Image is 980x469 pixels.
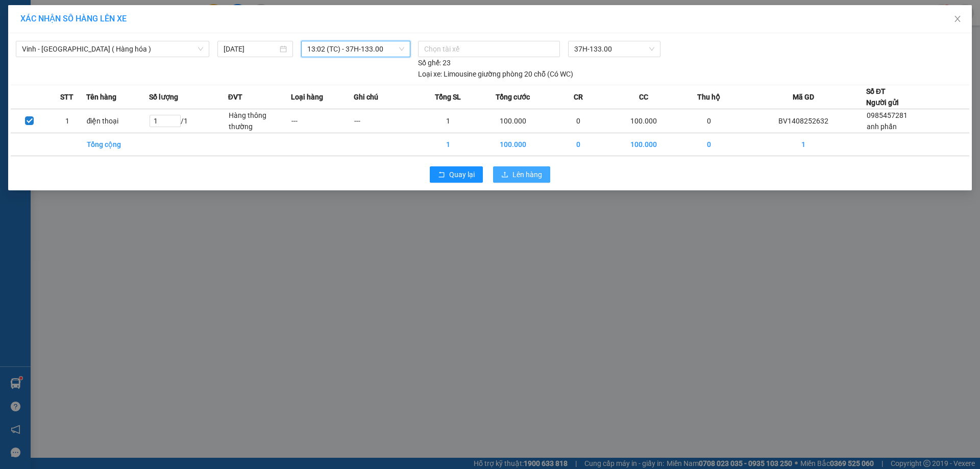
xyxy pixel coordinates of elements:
[678,109,741,133] td: 0
[5,47,24,97] img: logo
[639,91,648,103] span: CC
[512,169,542,180] span: Lên hàng
[86,133,149,156] td: Tổng cộng
[430,166,483,183] button: rollbackQuay lại
[86,109,149,133] td: điện thoại
[867,122,897,131] span: anh phấn
[354,109,416,133] td: ---
[60,91,73,103] span: STT
[20,14,127,23] span: XÁC NHẬN SỐ HÀNG LÊN XE
[291,109,354,133] td: ---
[22,41,203,57] span: Vinh - Hà Nội ( Hàng hóa )
[741,109,866,133] td: BV1408252632
[418,68,573,80] div: Limousine giường phòng 20 chỗ (Có WC)
[953,15,962,23] span: close
[418,68,442,80] span: Loại xe:
[228,109,291,133] td: Hàng thông thường
[26,43,108,70] span: [GEOGRAPHIC_DATA], [GEOGRAPHIC_DATA] ↔ [GEOGRAPHIC_DATA]
[793,91,814,103] span: Mã GD
[574,41,654,57] span: 37H-133.00
[479,109,547,133] td: 100.000
[149,109,228,133] td: / 1
[291,91,323,103] span: Loại hàng
[741,133,866,156] td: 1
[435,91,461,103] span: Tổng SL
[224,43,278,55] input: 14/08/2025
[867,111,908,119] span: 0985457281
[418,57,441,68] span: Số ghế:
[149,91,178,103] span: Số lượng
[307,41,404,57] span: 13:02 (TC) - 37H-133.00
[866,86,899,108] div: Số ĐT Người gửi
[943,5,972,34] button: Close
[30,8,104,41] strong: CHUYỂN PHÁT NHANH AN PHÚ QUÝ
[354,91,378,103] span: Ghi chú
[610,109,678,133] td: 100.000
[479,133,547,156] td: 100.000
[438,171,445,179] span: rollback
[48,109,86,133] td: 1
[86,91,116,103] span: Tên hàng
[496,91,530,103] span: Tổng cước
[547,109,610,133] td: 0
[574,91,583,103] span: CR
[449,169,475,180] span: Quay lại
[610,133,678,156] td: 100.000
[228,91,242,103] span: ĐVT
[416,109,479,133] td: 1
[418,57,451,68] div: 23
[416,133,479,156] td: 1
[697,91,720,103] span: Thu hộ
[493,166,550,183] button: uploadLên hàng
[501,171,508,179] span: upload
[678,133,741,156] td: 0
[547,133,610,156] td: 0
